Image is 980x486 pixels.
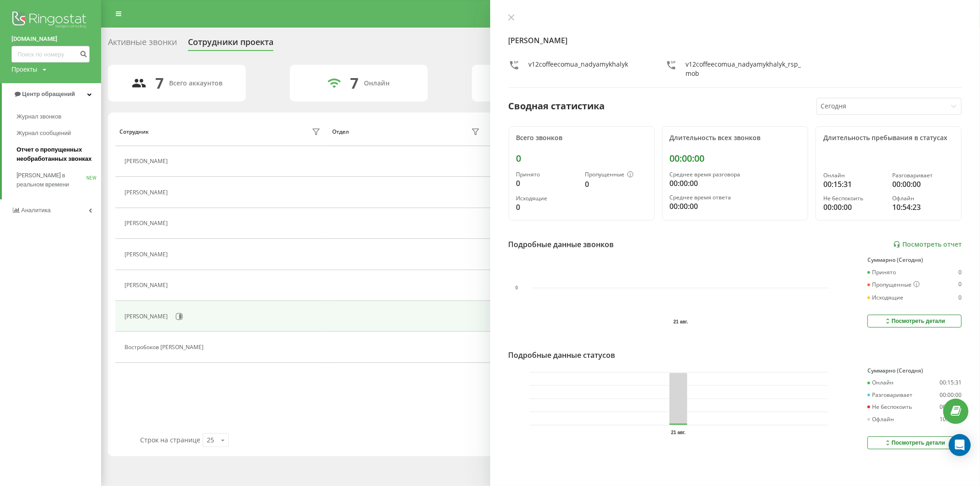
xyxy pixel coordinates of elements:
[509,350,616,361] div: Подробные данные статусов
[516,134,647,142] div: Всего звонков
[17,112,62,121] span: Журнал звонков
[125,189,170,196] div: [PERSON_NAME]
[867,404,912,410] div: Не беспокоить
[867,315,962,328] button: Посмотреть детали
[867,269,896,276] div: Принято
[867,392,912,398] div: Разговаривает
[867,436,962,449] button: Посмотреть детали
[11,9,90,32] img: Ringostat logo
[17,108,101,125] a: Журнал звонков
[823,172,885,179] div: Онлайн
[119,129,149,135] div: Сотрудник
[156,74,164,92] div: 7
[949,434,971,456] div: Open Intercom Messenger
[17,167,101,193] a: [PERSON_NAME] в реальном времениNEW
[892,202,954,213] div: 10:54:23
[670,194,800,201] div: Среднее время ответа
[516,171,578,178] div: Принято
[823,202,885,213] div: 00:00:00
[671,430,685,435] text: 21 авг.
[17,125,101,141] a: Журнал сообщений
[674,319,688,324] text: 21 авг.
[892,172,954,179] div: Разговаривает
[670,178,800,189] div: 00:00:00
[125,344,206,350] div: Востробоков [PERSON_NAME]
[867,294,903,301] div: Исходящие
[140,435,200,444] span: Строк на странице
[11,34,90,44] a: [DOMAIN_NAME]
[11,46,90,62] input: Поиск по номеру
[21,207,51,214] span: Аналитика
[823,134,954,142] div: Длительность пребывания в статусах
[892,179,954,190] div: 00:00:00
[516,153,647,164] div: 0
[17,145,96,164] span: Отчет о пропущенных необработанных звонках
[940,404,962,410] div: 00:00:00
[892,195,954,202] div: Офлайн
[2,83,101,105] a: Центр обращений
[940,379,962,386] div: 00:15:31
[893,241,962,249] a: Посмотреть отчет
[515,286,518,291] text: 0
[823,195,885,202] div: Не беспокоить
[516,195,578,202] div: Исходящие
[529,60,629,78] div: v12coffeecomua_nadyamykhalyk
[170,79,223,87] div: Всего аккаунтов
[108,37,177,51] div: Активные звонки
[670,134,800,142] div: Длительность всех звонков
[516,202,578,213] div: 0
[585,179,647,190] div: 0
[585,171,647,179] div: Пропущенные
[958,294,962,301] div: 0
[125,313,170,320] div: [PERSON_NAME]
[670,153,800,164] div: 00:00:00
[884,439,945,446] div: Посмотреть детали
[823,179,885,190] div: 00:15:31
[509,239,614,250] div: Подробные данные звонков
[11,65,37,74] div: Проекты
[17,141,101,167] a: Отчет о пропущенных необработанных звонках
[364,79,390,87] div: Онлайн
[867,379,894,386] div: Онлайн
[125,282,170,288] div: [PERSON_NAME]
[670,171,800,178] div: Среднее время разговора
[958,269,962,276] div: 0
[686,60,804,78] div: v12coffeecomua_nadyamykhalyk_rsp_mob
[207,435,214,445] div: 25
[350,74,358,92] div: 7
[867,257,962,263] div: Суммарно (Сегодня)
[867,367,962,374] div: Суммарно (Сегодня)
[958,281,962,288] div: 0
[940,392,962,398] div: 00:00:00
[516,178,578,189] div: 0
[867,416,894,423] div: Офлайн
[940,416,962,423] div: 10:54:23
[17,171,86,189] span: [PERSON_NAME] в реальном времени
[509,99,605,113] div: Сводная статистика
[188,37,273,51] div: Сотрудники проекта
[125,158,170,164] div: [PERSON_NAME]
[884,317,945,325] div: Посмотреть детали
[509,35,962,46] h4: [PERSON_NAME]
[22,90,75,97] span: Центр обращений
[670,201,800,212] div: 00:00:00
[125,220,170,226] div: [PERSON_NAME]
[17,129,71,138] span: Журнал сообщений
[867,281,920,288] div: Пропущенные
[332,129,349,135] div: Отдел
[125,251,170,258] div: [PERSON_NAME]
